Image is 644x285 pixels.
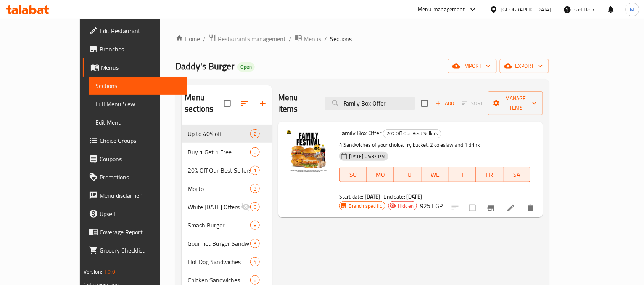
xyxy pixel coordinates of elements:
span: TU [397,169,419,180]
a: Promotions [83,168,187,186]
a: Grocery Checklist [83,241,187,259]
span: export [506,61,543,71]
span: Buy 1 Get 1 Free [188,147,250,157]
span: 3 [251,185,259,192]
h6: 925 EGP [420,200,443,211]
span: Coverage Report [100,227,181,237]
span: Menus [101,63,181,72]
button: Add section [254,94,272,112]
span: M [630,5,635,14]
span: Select to update [464,200,480,216]
span: Gourmet Burger Sandwiches [188,239,250,248]
li: / [203,34,206,43]
span: 1 [251,167,259,174]
button: Manage items [488,91,543,115]
span: Menu disclaimer [100,191,181,200]
button: Branch-specific-item [482,199,500,217]
div: items [250,239,260,248]
div: Mojito3 [182,179,272,198]
div: items [250,275,260,285]
a: Choice Groups [83,131,187,150]
svg: Inactive section [241,202,250,211]
span: Coupons [100,154,181,163]
a: Restaurants management [209,34,286,44]
div: Menu-management [418,5,465,14]
img: Family Box Offer [284,128,333,176]
a: Upsell [83,205,187,223]
span: 0 [251,149,259,156]
b: [DATE] [365,192,381,202]
span: Sort sections [235,94,254,112]
span: [DATE] 04:37 PM [346,153,388,160]
nav: breadcrumb [175,34,549,44]
span: Sections [95,81,181,90]
span: 0 [251,203,259,211]
a: Full Menu View [89,95,187,113]
a: Edit Menu [89,113,187,131]
span: Add [435,99,455,108]
span: Upsell [100,209,181,218]
span: MO [370,169,391,180]
span: Mojito [188,184,250,193]
div: items [250,147,260,157]
span: Open [237,64,255,70]
div: White Friday Offers [188,202,241,211]
button: export [500,59,549,73]
div: items [250,166,260,175]
input: search [325,97,415,110]
a: Coupons [83,150,187,168]
button: TH [449,167,476,182]
div: [GEOGRAPHIC_DATA] [501,5,551,14]
a: Edit Restaurant [83,22,187,40]
div: Up to 40% off2 [182,125,272,143]
button: SA [504,167,531,182]
span: 20% Off Our Best Sellers [188,166,250,175]
span: Full Menu View [95,99,181,109]
h2: Menu sections [185,92,224,115]
span: Family Box Offer [339,127,382,139]
span: Select all sections [219,95,235,111]
span: Menus [304,34,321,43]
a: Coverage Report [83,223,187,241]
span: Choice Groups [100,136,181,145]
button: FR [476,167,504,182]
a: Menus [295,34,321,44]
span: Edit Menu [95,118,181,127]
span: Select section [417,95,433,111]
button: import [448,59,497,73]
div: items [250,221,260,230]
b: [DATE] [406,192,422,202]
a: Branches [83,40,187,58]
span: Add item [433,98,457,109]
div: Open [237,62,255,72]
button: TU [394,167,422,182]
li: / [324,34,327,43]
a: Menu disclaimer [83,186,187,205]
span: Chicken Sandwiches [188,275,250,285]
span: Hidden [395,202,417,210]
span: Select section first [457,98,488,109]
div: White [DATE] Offers0 [182,198,272,216]
span: SA [507,169,528,180]
span: 2 [251,130,259,138]
p: 4 Sandwiches of your choice, fry bucket, 2 coleslaw and 1 drink [339,140,531,150]
div: Smash Burger8 [182,216,272,234]
span: Branch specific [346,202,385,210]
span: Daddy's Burger [175,58,234,75]
span: 4 [251,258,259,266]
span: 8 [251,277,259,284]
span: 9 [251,240,259,247]
span: WE [425,169,446,180]
a: Sections [89,77,187,95]
div: items [250,202,260,211]
span: End date: [384,192,405,202]
a: Home [175,34,200,43]
span: Promotions [100,173,181,182]
span: TH [452,169,473,180]
span: Grocery Checklist [100,246,181,255]
button: delete [522,199,540,217]
span: Hot Dog Sandwiches [188,257,250,266]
